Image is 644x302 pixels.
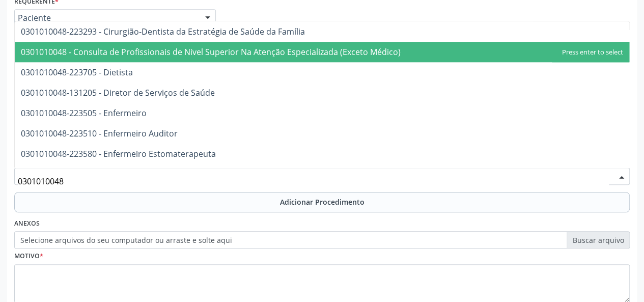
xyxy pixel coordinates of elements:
[21,128,178,139] span: 0301010048-223510 - Enfermeiro Auditor
[18,13,195,23] span: Paciente
[21,107,147,119] span: 0301010048-223505 - Enfermeiro
[21,26,305,37] span: 0301010048-223293 - Cirurgião-Dentista da Estratégia de Saúde da Família
[21,87,215,98] span: 0301010048-131205 - Diretor de Serviços de Saúde
[18,171,609,191] input: Buscar por procedimento
[21,46,401,58] span: 0301010048 - Consulta de Profissionais de Nivel Superior Na Atenção Especializada (Exceto Médico)
[14,216,40,232] label: Anexos
[14,249,43,264] label: Motivo
[21,148,216,159] span: 0301010048-223580 - Enfermeiro Estomaterapeuta
[280,197,365,207] span: Adicionar Procedimento
[21,67,133,78] span: 0301010048-223705 - Dietista
[14,192,630,212] button: Adicionar Procedimento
